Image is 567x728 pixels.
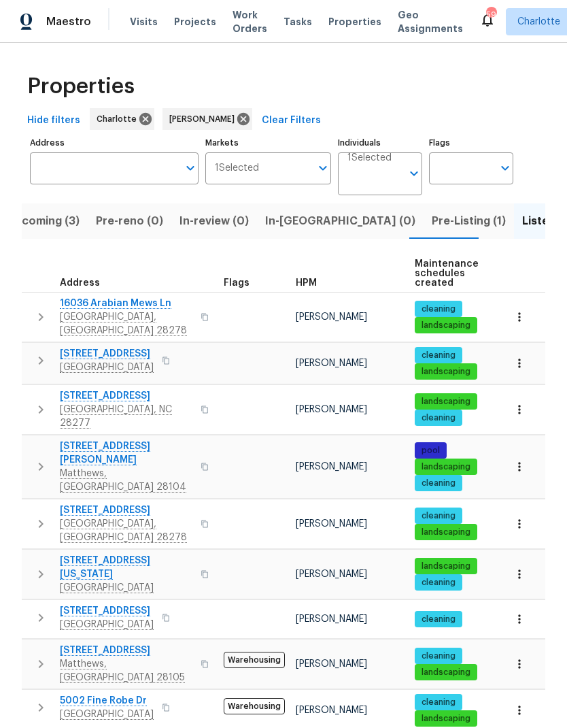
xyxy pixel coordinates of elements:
label: Address [30,139,199,147]
span: In-[GEOGRAPHIC_DATA] (0) [265,212,415,231]
span: Flags [224,278,250,288]
button: Open [181,159,200,178]
span: [PERSON_NAME] [296,614,367,624]
span: cleaning [416,303,461,315]
span: landscaping [416,366,476,378]
span: Geo Assignments [398,8,463,35]
span: landscaping [416,320,476,331]
button: Open [405,164,424,183]
button: Hide filters [22,108,86,133]
span: Maintenance schedules created [415,259,479,288]
div: 59 [486,8,496,22]
span: [PERSON_NAME] [296,405,367,414]
button: Clear Filters [256,108,326,133]
span: landscaping [416,396,476,408]
span: Charlotte [517,15,560,29]
span: landscaping [416,561,476,572]
span: cleaning [416,478,461,489]
span: Properties [328,15,381,29]
span: HPM [296,278,317,288]
span: cleaning [416,510,461,522]
span: Pre-reno (0) [96,212,163,231]
span: Projects [174,15,216,29]
span: landscaping [416,713,476,725]
span: Work Orders [233,8,267,35]
span: Tasks [283,17,312,27]
span: [PERSON_NAME] [296,462,367,471]
span: cleaning [416,650,461,662]
span: [PERSON_NAME] [296,706,367,715]
span: Charlotte [97,112,142,126]
span: cleaning [416,350,461,361]
span: Maestro [46,15,91,29]
span: Clear Filters [262,112,321,129]
span: [PERSON_NAME] [296,359,367,368]
span: Warehousing [224,652,285,668]
span: landscaping [416,527,476,538]
div: [PERSON_NAME] [162,108,252,130]
span: Visits [130,15,158,29]
span: [PERSON_NAME] [169,112,240,126]
span: landscaping [416,667,476,678]
label: Individuals [338,139,422,147]
span: Pre-Listing (1) [432,212,506,231]
button: Open [496,159,515,178]
span: In-review (0) [179,212,249,231]
span: [PERSON_NAME] [296,569,367,579]
span: pool [416,445,445,457]
div: Charlotte [90,108,154,130]
span: cleaning [416,412,461,424]
span: 1 Selected [347,152,392,164]
span: 1 Selected [215,163,259,174]
span: [PERSON_NAME] [296,312,367,322]
label: Markets [205,139,332,147]
span: Upcoming (3) [7,212,80,231]
span: cleaning [416,577,461,589]
span: Address [60,278,100,288]
span: [PERSON_NAME] [296,659,367,669]
span: Hide filters [27,112,80,129]
span: landscaping [416,461,476,473]
span: Properties [27,80,135,93]
label: Flags [429,139,513,147]
button: Open [313,159,332,178]
span: cleaning [416,614,461,625]
span: [PERSON_NAME] [296,519,367,529]
span: Warehousing [224,698,285,714]
span: cleaning [416,697,461,708]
